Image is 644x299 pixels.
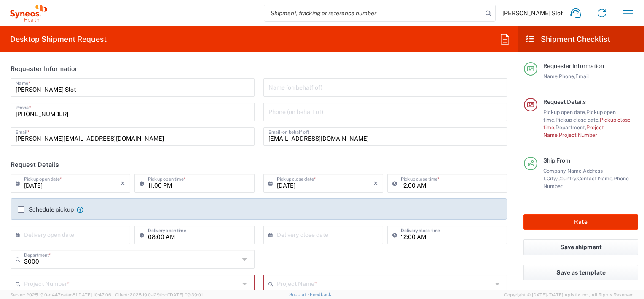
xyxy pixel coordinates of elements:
[10,34,107,44] h2: Desktop Shipment Request
[547,175,557,182] span: City,
[310,292,331,297] a: Feedback
[11,65,79,73] h2: Requester Information
[523,265,638,280] button: Save as template
[555,117,600,123] span: Pickup close date,
[557,175,577,182] span: Country,
[373,177,378,190] i: ×
[575,73,589,79] span: Email
[10,292,111,297] span: Server: 2025.19.0-d447cefac8f
[264,5,483,21] input: Shipment, tracking or reference number
[543,63,604,69] span: Requester Information
[543,73,559,79] span: Name,
[77,292,111,297] span: [DATE] 10:47:06
[11,160,59,169] h2: Request Details
[169,292,203,297] span: [DATE] 09:39:01
[543,98,586,105] span: Request Details
[289,292,310,297] a: Support
[523,214,638,230] button: Rate
[115,292,203,297] span: Client: 2025.19.0-129fbcf
[121,177,125,190] i: ×
[559,132,597,138] span: Project Number
[543,157,570,164] span: Ship From
[555,124,586,130] span: Department,
[502,9,563,17] span: [PERSON_NAME] Slot
[523,239,638,255] button: Save shipment
[525,34,610,44] h2: Shipment Checklist
[577,175,614,182] span: Contact Name,
[559,73,575,79] span: Phone,
[543,168,583,174] span: Company Name,
[504,291,634,299] span: Copyright © [DATE]-[DATE] Agistix Inc., All Rights Reserved
[18,206,74,213] label: Schedule pickup
[543,109,586,115] span: Pickup open date,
